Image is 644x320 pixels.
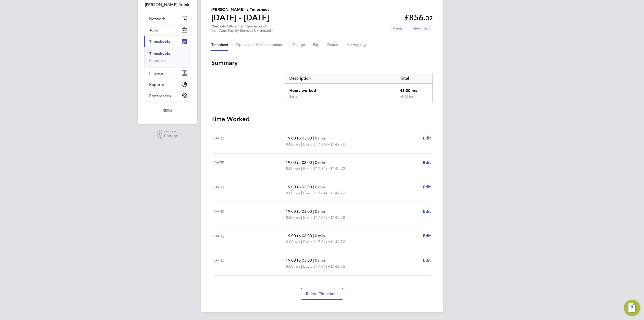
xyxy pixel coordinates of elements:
[315,209,325,214] span: 0 min
[144,67,191,79] button: Finance
[301,288,343,300] button: Reject Timesheet
[312,166,331,171] span: (£17.84) =
[331,166,345,171] span: £142.72
[301,239,302,244] span: |
[331,142,345,147] span: £142.72
[396,73,432,83] div: Total
[426,15,433,22] span: 32
[301,166,302,171] span: |
[211,59,433,300] section: Timesheet
[312,191,331,195] span: (£17.84) =
[423,233,431,239] a: Edit
[306,291,338,296] span: Reject Timesheet
[164,130,178,134] span: Powered by
[423,257,431,263] a: Edit
[286,258,312,263] span: 19:00 to 03:00
[303,239,312,245] span: Basic
[303,215,312,221] span: Basic
[157,130,178,139] a: Powered byEngage
[313,160,314,165] span: |
[313,136,314,140] span: |
[312,142,331,147] span: (£17.84) =
[286,191,300,195] span: 8.00 hrs
[315,160,325,165] span: 0 min
[149,16,165,21] span: Network
[303,263,312,269] span: Basic
[149,39,170,44] span: Timesheets
[423,160,431,166] a: Edit
[211,24,273,33] div: "Security Officer" at "Tewkesbury"
[144,79,191,90] button: Reports
[211,59,433,67] h3: Summary
[301,264,302,269] span: |
[144,2,191,8] span: Wills Admin
[144,24,191,35] button: Jobs
[313,233,314,238] span: |
[285,84,396,95] div: Hours worked
[327,39,339,51] button: Details
[315,258,325,263] span: 0 min
[144,106,191,115] a: Go to home page
[313,258,314,263] span: |
[313,209,314,214] span: |
[286,142,300,147] span: 8.00 hrs
[331,264,345,269] span: £142.72
[301,215,302,220] span: |
[303,166,312,172] span: Basic
[144,36,191,47] button: Timesheets
[149,82,164,87] span: Reports
[293,39,305,51] button: Charge
[331,239,345,244] span: £142.72
[289,95,297,99] div: Basic
[149,28,158,32] span: Jobs
[423,184,431,190] a: Edit
[312,239,331,244] span: (£17.84) =
[301,142,302,147] span: |
[286,209,312,214] span: 19:00 to 03:00
[396,84,432,95] div: 48.00 hrs
[312,264,331,269] span: (£17.84) =
[213,135,286,147] div: [DATE]
[211,39,228,51] button: Timesheet
[211,115,433,123] h3: Time Worked
[149,71,163,76] span: Finance
[331,215,345,220] span: £142.72
[286,136,312,140] span: 19:00 to 03:00
[388,24,407,32] span: This timesheet was manually created.
[149,93,171,98] span: Preferences
[423,258,431,263] span: Edit
[149,51,170,56] a: Timesheets
[315,136,325,140] span: 0 min
[409,24,433,32] span: This timesheet is Submitted.
[211,13,269,23] h1: [DATE] - [DATE]
[396,95,432,103] div: 48.00 hrs
[144,13,191,24] button: Network
[303,141,312,147] span: Basic
[423,208,431,215] a: Edit
[162,106,174,115] img: wills-security-logo-retina.png
[164,134,178,138] span: Engage
[315,233,325,238] span: 0 min
[144,47,191,67] div: Timesheets
[236,39,285,51] button: Operational Communications
[286,166,300,171] span: 8.00 hrs
[286,233,312,238] span: 19:00 to 03:00
[312,215,331,220] span: (£17.84) =
[423,160,431,165] span: Edit
[144,90,191,101] button: Preferences
[301,191,302,195] span: |
[213,233,286,245] div: [DATE]
[213,257,286,269] div: [DATE]
[423,233,431,238] span: Edit
[624,300,640,316] button: Engage Resource Center
[313,185,314,189] span: |
[423,185,431,189] span: Edit
[285,73,396,83] div: Description
[313,39,319,51] button: Pay
[149,58,166,63] a: Expenses
[286,239,300,244] span: 8.00 hrs
[286,160,312,165] span: 19:00 to 03:00
[213,208,286,221] div: [DATE]
[303,190,312,196] span: Basic
[404,13,433,22] app-decimal: £856.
